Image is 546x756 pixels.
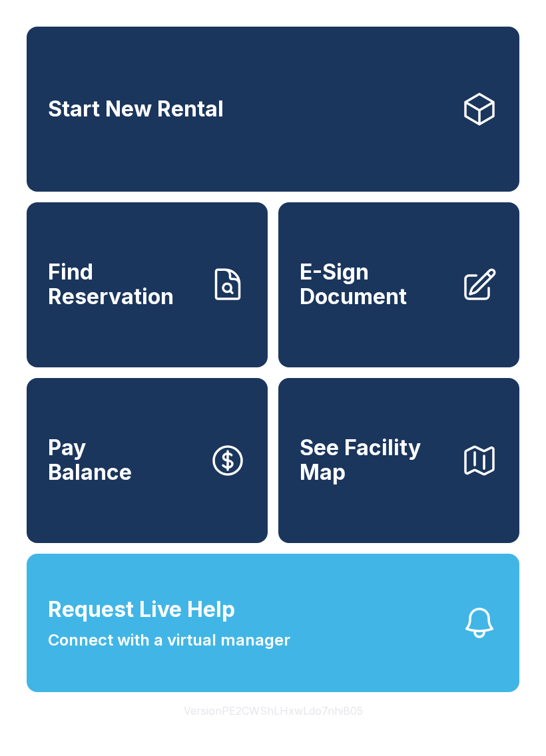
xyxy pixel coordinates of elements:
span: Find Reservation [48,260,198,309]
a: PayBalance [27,378,268,543]
span: See Facility Map [300,436,450,484]
button: See Facility Map [278,378,519,543]
span: Pay Balance [48,436,132,484]
button: VersionPE2CWShLHxwLdo7nhiB05 [173,692,374,729]
a: Find Reservation [27,202,268,367]
span: Request Live Help [48,594,235,626]
button: Request Live HelpConnect with a virtual manager [27,554,519,692]
a: Start New Rental [27,27,519,192]
a: E-Sign Document [278,202,519,367]
span: Start New Rental [48,97,224,122]
span: E-Sign Document [300,260,450,309]
span: Connect with a virtual manager [48,628,290,652]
